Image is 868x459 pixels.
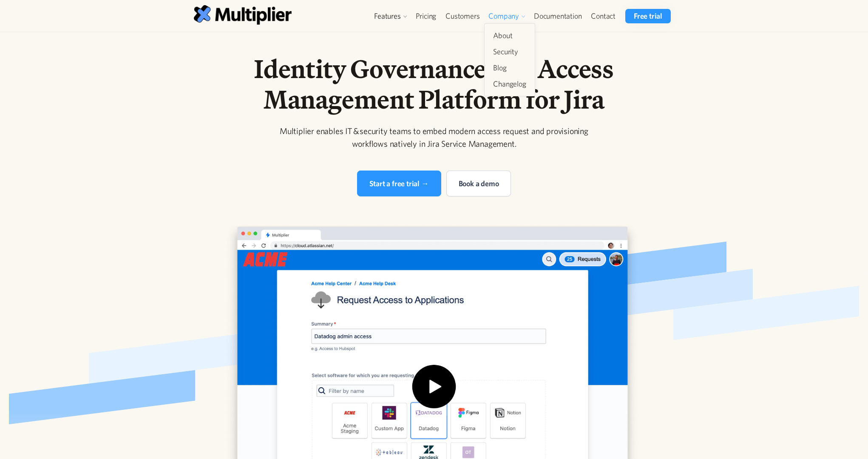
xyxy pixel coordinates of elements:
[490,60,529,76] a: Blog
[271,125,597,150] div: Multiplier enables IT & security teams to embed modern access request and provisioning workflows ...
[411,9,441,23] a: Pricing
[488,11,519,21] div: Company
[369,178,429,189] div: Start a free trial →
[490,76,529,92] a: Changelog
[484,9,529,23] div: Company
[490,44,529,59] a: Security
[441,9,484,23] a: Customers
[484,23,535,96] nav: Company
[490,28,529,43] a: About
[357,171,441,196] a: Start a free trial →
[529,9,586,23] a: Documentation
[370,9,411,23] div: Features
[446,171,511,196] a: Book a demo
[374,11,400,21] div: Features
[216,53,652,115] h1: Identity Governance and Access Management Platform for Jira
[625,9,671,23] a: Free trial
[459,178,499,189] div: Book a demo
[407,365,461,419] img: Play icon
[586,9,620,23] a: Contact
